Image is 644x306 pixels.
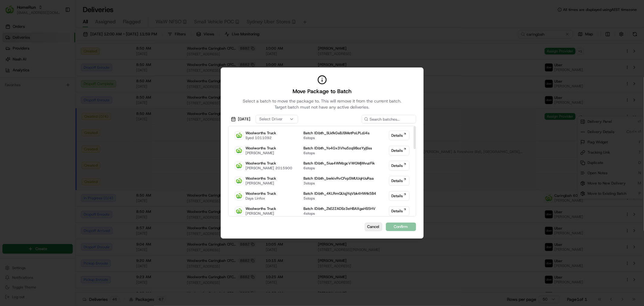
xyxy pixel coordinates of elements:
[260,116,283,122] span: Select Driver
[246,131,276,135] span: Woolworths Truck
[231,174,413,188] button: Woolworths Truck[PERSON_NAME]Batch ID:bth_bwkivRvCFvp5MUUqHJuRaa3stopsDetails
[304,161,375,166] span: Batch ID: bth_5ius4WMzgcVWGMjWvuzFik
[304,211,376,216] span: 4 stops
[246,151,276,155] span: [PERSON_NAME]
[304,176,374,181] span: Batch ID: bth_bwkivRvCFvp5MUUqHJuRaa
[231,144,413,158] button: Woolworths Truck[PERSON_NAME]Batch ID:bth_Yo4Gx3Vhu5zq9BozYyjSss6stopsDetails
[304,135,370,140] span: 6 stops
[246,161,293,166] span: Woolworths Truck
[304,196,376,201] span: 5 stops
[365,223,382,231] button: Cancel
[246,206,276,211] span: Woolworths Truck
[389,131,409,140] a: Details
[246,146,276,151] span: Woolworths Truck
[228,87,416,96] h2: Move Package to Batch
[235,146,243,155] img: ww.png
[304,166,375,171] span: 6 stops
[389,146,409,155] a: Details
[246,166,293,171] span: [PERSON_NAME] 2015900
[231,159,413,173] button: Woolworths Truck[PERSON_NAME] 2015900Batch ID:bth_5ius4WMzgcVWGMjWvuzFik6stopsDetails
[235,131,243,140] img: ww.png
[304,151,372,155] span: 6 stops
[246,176,276,181] span: Woolworths Truck
[238,116,251,122] span: [DATE]
[231,204,413,218] button: Woolworths Truck[PERSON_NAME]Batch ID:bth_ZkE2ZADSz3eHBAXgaHS5HV4stopsDetails
[235,161,243,170] img: ww.png
[389,206,409,216] a: Details
[246,135,276,140] span: Syed 1011092
[389,191,409,201] a: Details
[235,192,243,200] img: ww.png
[304,146,372,151] span: Batch ID: bth_Yo4Gx3Vhu5zq9BozYyjSss
[246,181,276,186] span: [PERSON_NAME]
[304,181,374,186] span: 3 stops
[228,115,253,123] button: [DATE]
[362,115,416,123] input: Search batches...
[389,176,409,186] a: Details
[304,131,370,135] span: Batch ID: bth_SLkfkGsBJSMetPoLPLdJ4s
[246,196,276,201] span: Daya Linfox
[231,129,413,142] button: Woolworths TruckSyed 1011092Batch ID:bth_SLkfkGsBJSMetPoLPLdJ4s6stopsDetails
[235,177,243,185] img: ww.png
[228,98,416,110] p: Select a batch to move the package to. This will remove it from the current batch. Target batch m...
[256,115,298,123] button: Select Driver
[246,191,276,196] span: Woolworths Truck
[246,211,276,216] span: [PERSON_NAME]
[304,191,376,196] span: Batch ID: bth_4KLRmQUqjYqVbk4HWtk5B4
[231,189,413,203] button: Woolworths TruckDaya LinfoxBatch ID:bth_4KLRmQUqjYqVbk4HWtk5B45stopsDetails
[304,206,376,211] span: Batch ID: bth_ZkE2ZADSz3eHBAXgaHS5HV
[235,207,243,215] img: ww.png
[389,161,409,171] a: Details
